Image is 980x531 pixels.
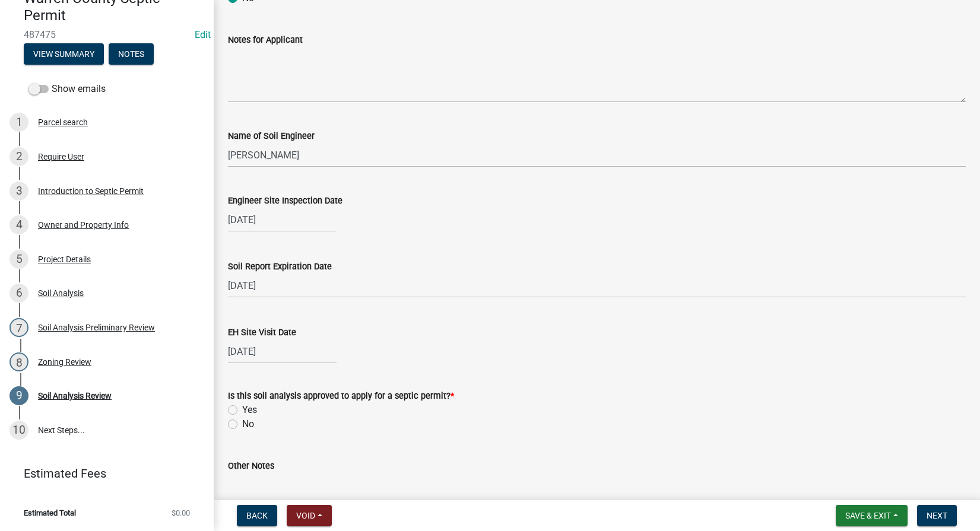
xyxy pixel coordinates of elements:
span: 487475 [24,29,190,40]
label: Yes [242,403,257,417]
button: View Summary [24,43,104,65]
label: No [242,417,254,431]
div: 7 [9,318,28,337]
div: 8 [9,352,28,371]
label: Name of Soil Engineer [228,132,315,141]
div: 9 [9,386,28,405]
input: mm/dd/yyyy [228,208,337,232]
wm-modal-confirm: Notes [109,50,154,59]
span: Estimated Total [24,509,76,517]
div: 5 [9,250,28,269]
div: 2 [9,147,28,166]
label: Other Notes [228,462,274,470]
div: 3 [9,182,28,201]
div: Parcel search [38,118,88,126]
button: Save & Exit [836,505,908,526]
span: Void [296,511,315,520]
div: 4 [9,215,28,234]
label: Show emails [28,82,106,96]
span: Next [927,511,947,520]
a: Estimated Fees [9,462,195,485]
div: 6 [9,284,28,303]
label: EH Site Visit Date [228,329,296,337]
div: Require User [38,152,84,161]
button: Back [237,505,277,526]
button: Notes [109,43,154,65]
label: Engineer Site Inspection Date [228,197,342,205]
div: Soil Analysis Preliminary Review [38,323,155,332]
div: Soil Analysis Review [38,392,112,400]
div: Project Details [38,255,91,263]
label: Notes for Applicant [228,36,303,44]
label: Is this soil analysis approved to apply for a septic permit? [228,392,454,400]
span: $0.00 [172,509,190,517]
a: Edit [195,29,211,40]
input: mm/dd/yyyy [228,339,337,364]
div: Owner and Property Info [38,221,129,229]
wm-modal-confirm: Summary [24,50,104,59]
wm-modal-confirm: Edit Application Number [195,29,211,40]
div: Soil Analysis [38,289,84,297]
div: Zoning Review [38,358,91,366]
button: Next [917,505,957,526]
button: Void [287,505,332,526]
span: Back [246,511,268,520]
div: 10 [9,421,28,440]
span: Save & Exit [845,511,891,520]
div: Introduction to Septic Permit [38,187,144,195]
label: Soil Report Expiration Date [228,263,332,271]
div: 1 [9,113,28,132]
